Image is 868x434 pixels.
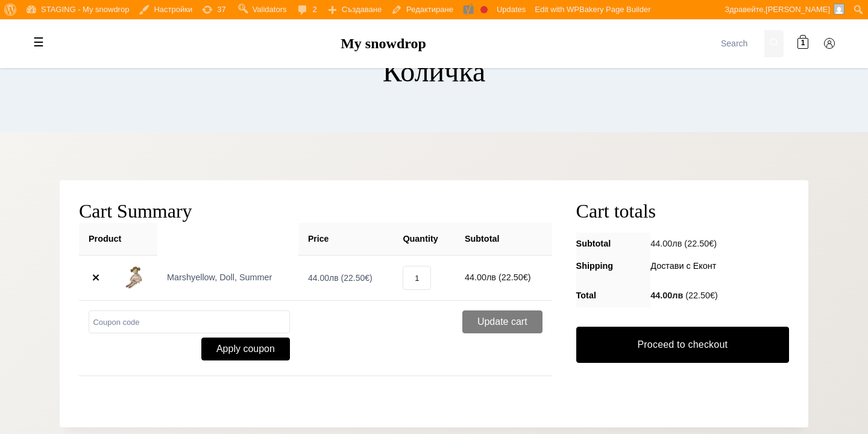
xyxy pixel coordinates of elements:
th: Subtotal [576,233,651,256]
div: Focus keyphrase not set [480,6,488,13]
th: Quantity [393,223,455,256]
input: Search [716,30,764,57]
a: 1 [791,31,815,55]
a: Marshyellow, Doll, Summer [167,272,272,282]
span: € [365,273,370,283]
span: ( ) [685,291,718,300]
span: лв [486,272,496,282]
span: 22.50 [688,291,715,300]
span: 1 [801,38,805,49]
button: Apply coupon [201,338,290,360]
span: лв [329,273,339,283]
h2: Cart totals [576,200,789,222]
span: лв [672,239,682,248]
span: 44.00 [465,272,496,282]
h1: Количка [383,54,486,89]
label: Toggle mobile menu [27,30,51,54]
span: ( ) [498,272,531,282]
label: Достави с Еконт [650,260,716,273]
th: Subtotal [455,223,552,256]
th: Product [79,223,131,256]
span: 44.00 [650,239,682,248]
span: лв [672,291,683,300]
a: Proceed to checkout [576,327,789,363]
span: 22.50 [502,272,528,282]
button: Update cart [462,310,542,333]
input: Quantity of Marshyellow, Doll, Summer [403,266,431,290]
span: ( ) [684,239,717,248]
span: [PERSON_NAME] [766,5,830,14]
span: 44.00 [650,291,683,300]
span: 44.00 [308,273,339,283]
th: Shipping [576,255,651,285]
th: Price [298,223,393,256]
span: ( ) [341,273,373,283]
a: My snowdrop [341,36,426,51]
span: € [709,239,714,248]
span: 22.50 [687,239,714,248]
th: Total [576,285,651,307]
input: Coupon code [89,310,290,333]
span: 22.50 [344,273,370,283]
span: € [523,272,528,282]
span: € [710,291,715,300]
h2: Cart Summary [79,200,552,222]
a: Remove this item [89,271,103,285]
